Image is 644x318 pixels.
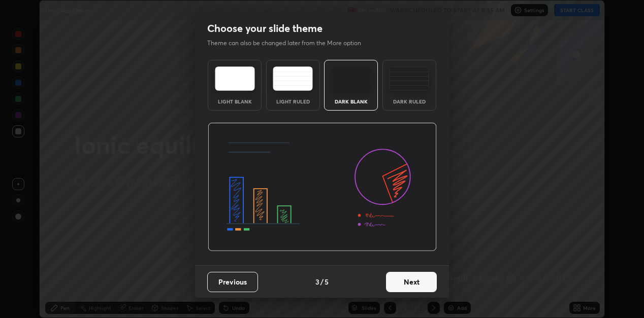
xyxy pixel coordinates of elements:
button: Previous [207,272,258,292]
h4: 5 [325,276,329,287]
p: Theme can also be changed later from the More option [207,39,372,48]
img: lightTheme.e5ed3b09.svg [215,66,255,91]
button: Next [386,272,437,292]
img: lightRuledTheme.5fabf969.svg [273,66,313,91]
div: Dark Blank [331,99,371,104]
img: darkRuledTheme.de295e13.svg [389,66,429,91]
div: Light Ruled [273,99,313,104]
img: darkTheme.f0cc69e5.svg [331,66,371,91]
div: Light Blank [214,99,255,104]
h2: Choose your slide theme [207,22,323,35]
h4: 3 [315,276,319,287]
div: Dark Ruled [389,99,430,104]
h4: / [320,276,324,287]
img: darkThemeBanner.d06ce4a2.svg [208,123,437,252]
